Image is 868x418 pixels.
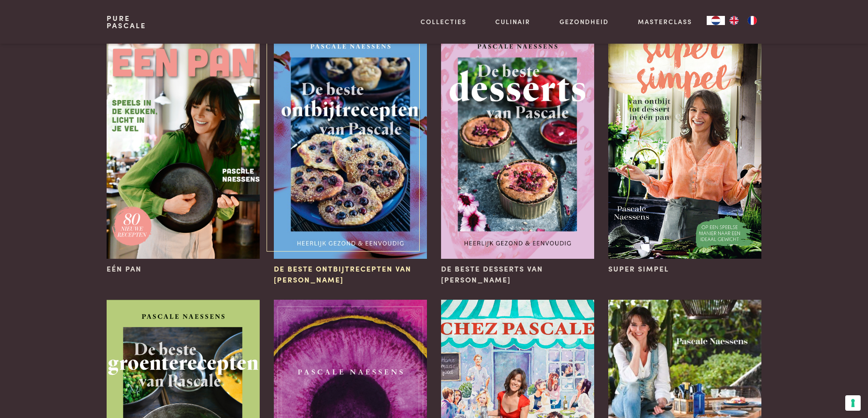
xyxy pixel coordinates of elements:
[274,30,426,285] a: De beste ontbijtrecepten van Pascale De beste ontbijtrecepten van [PERSON_NAME]
[107,30,259,274] a: Eén pan Eén pan
[725,16,743,25] a: EN
[441,30,594,285] a: De beste desserts van Pascale De beste desserts van [PERSON_NAME]
[274,30,426,259] img: De beste ontbijtrecepten van Pascale
[560,17,609,26] a: Gezondheid
[107,30,259,259] img: Eén pan
[608,30,761,274] a: Super Simpel Super Simpel
[608,263,669,274] span: Super Simpel
[845,395,861,411] button: Uw voorkeuren voor toestemming voor trackingtechnologieën
[707,16,761,25] aside: Language selected: Nederlands
[107,263,142,274] span: Eén pan
[707,16,725,25] a: NL
[707,16,725,25] div: Language
[495,17,530,26] a: Culinair
[638,17,692,26] a: Masterclass
[608,30,761,259] img: Super Simpel
[107,15,146,29] a: PurePascale
[441,30,594,259] img: De beste desserts van Pascale
[743,16,761,25] a: FR
[274,263,426,285] span: De beste ontbijtrecepten van [PERSON_NAME]
[421,17,467,26] a: Collecties
[725,16,761,25] ul: Language list
[441,263,594,285] span: De beste desserts van [PERSON_NAME]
